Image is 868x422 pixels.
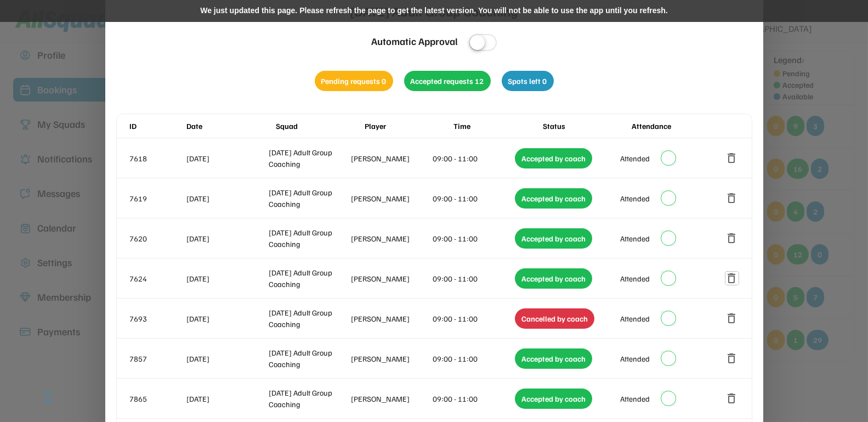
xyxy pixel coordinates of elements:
[515,148,592,168] div: Accepted by coach
[725,352,739,365] button: delete
[515,308,594,329] div: Cancelled by coach
[725,192,739,205] button: delete
[725,272,739,285] button: delete
[315,71,393,91] div: Pending requests 0
[351,233,431,244] div: [PERSON_NAME]
[433,233,513,244] div: 09:00 - 11:00
[620,233,650,244] div: Attended
[130,153,185,164] div: 7618
[620,393,650,404] div: Attended
[620,153,650,164] div: Attended
[632,120,718,132] div: Attendance
[187,233,267,244] div: [DATE]
[187,393,267,404] div: [DATE]
[515,389,592,409] div: Accepted by coach
[269,187,349,210] div: [DATE] Adult Group Coaching
[404,71,491,91] div: Accepted requests 12
[276,120,362,132] div: Squad
[620,313,650,324] div: Attended
[453,120,540,132] div: Time
[725,232,739,245] button: delete
[351,353,431,364] div: [PERSON_NAME]
[725,151,739,165] button: delete
[130,193,185,204] div: 7619
[187,120,274,132] div: Date
[187,313,267,324] div: [DATE]
[130,120,185,132] div: ID
[371,34,458,49] div: Automatic Approval
[269,147,349,170] div: [DATE] Adult Group Coaching
[433,313,513,324] div: 09:00 - 11:00
[433,353,513,364] div: 09:00 - 11:00
[351,313,431,324] div: [PERSON_NAME]
[269,307,349,330] div: [DATE] Adult Group Coaching
[515,268,592,289] div: Accepted by coach
[725,312,739,325] button: delete
[187,273,267,284] div: [DATE]
[351,273,431,284] div: [PERSON_NAME]
[433,393,513,404] div: 09:00 - 11:00
[269,227,349,250] div: [DATE] Adult Group Coaching
[725,392,739,405] button: delete
[351,393,431,404] div: [PERSON_NAME]
[269,347,349,370] div: [DATE] Adult Group Coaching
[543,120,629,132] div: Status
[187,353,267,364] div: [DATE]
[187,153,267,164] div: [DATE]
[620,273,650,284] div: Attended
[433,193,513,204] div: 09:00 - 11:00
[351,153,431,164] div: [PERSON_NAME]
[130,313,185,324] div: 7693
[130,393,185,404] div: 7865
[130,233,185,244] div: 7620
[515,188,592,209] div: Accepted by coach
[269,267,349,290] div: [DATE] Adult Group Coaching
[515,228,592,249] div: Accepted by coach
[620,353,650,364] div: Attended
[620,193,650,204] div: Attended
[433,153,513,164] div: 09:00 - 11:00
[433,273,513,284] div: 09:00 - 11:00
[515,348,592,369] div: Accepted by coach
[351,193,431,204] div: [PERSON_NAME]
[269,387,349,410] div: [DATE] Adult Group Coaching
[130,273,185,284] div: 7624
[365,120,451,132] div: Player
[502,71,554,91] div: Spots left 0
[187,193,267,204] div: [DATE]
[130,353,185,364] div: 7857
